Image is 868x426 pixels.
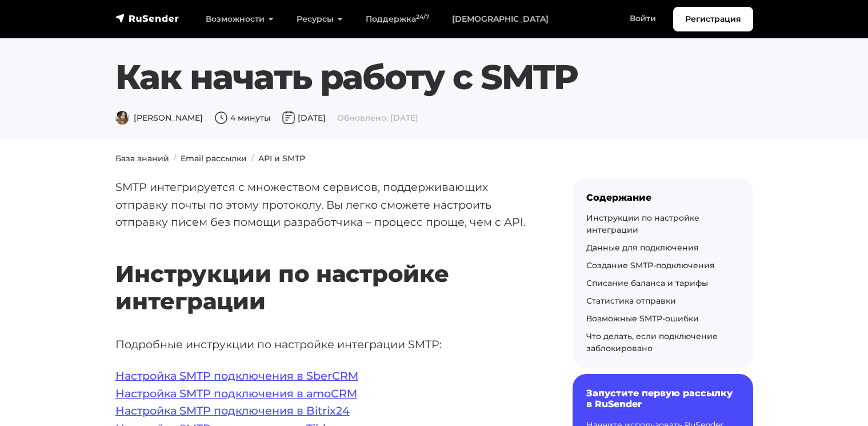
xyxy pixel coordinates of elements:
[337,113,418,123] span: Обновлено: [DATE]
[115,153,169,164] a: База знаний
[586,388,739,409] h6: Запустите первую рассылку в RuSender
[115,336,536,353] p: Подробные инструкции по настройке интеграции SMTP:
[586,331,718,353] a: Что делать, если подключение заблокировано
[181,153,247,164] a: Email рассылки
[115,57,753,98] h1: Как начать работу с SMTP
[586,313,699,324] a: Возможные SMTP-ошибки
[586,192,739,203] div: Содержание
[285,7,354,31] a: Ресурсы
[441,7,560,31] a: [DEMOGRAPHIC_DATA]
[115,13,179,24] img: RuSender
[586,296,676,306] a: Статистика отправки
[354,7,441,31] a: Поддержка24/7
[282,113,326,123] span: [DATE]
[673,7,753,31] a: Регистрация
[586,260,715,270] a: Создание SMTP-подключения
[586,213,699,235] a: Инструкции по настройке интеграции
[115,369,358,383] a: Настройка SMTP подключения в SberCRM
[115,113,203,123] span: [PERSON_NAME]
[258,153,305,164] a: API и SMTP
[282,111,295,125] img: Дата публикации
[115,226,536,315] h2: Инструкции по настройке интеграции
[214,113,270,123] span: 4 минуты
[115,404,350,417] a: Настройка SMTP подключения в Bitrix24
[115,387,357,400] a: Настройка SMTP подключения в amoCRM
[586,278,708,288] a: Списание баланса и тарифы
[586,242,699,253] a: Данные для подключения
[618,7,667,30] a: Войти
[214,111,228,125] img: Время чтения
[115,178,536,231] p: SMTP интегрируется с множеством сервисов, поддерживающих отправку почты по этому протоколу. Вы ле...
[194,7,285,31] a: Возможности
[109,153,760,165] nav: breadcrumb
[416,13,429,21] sup: 24/7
